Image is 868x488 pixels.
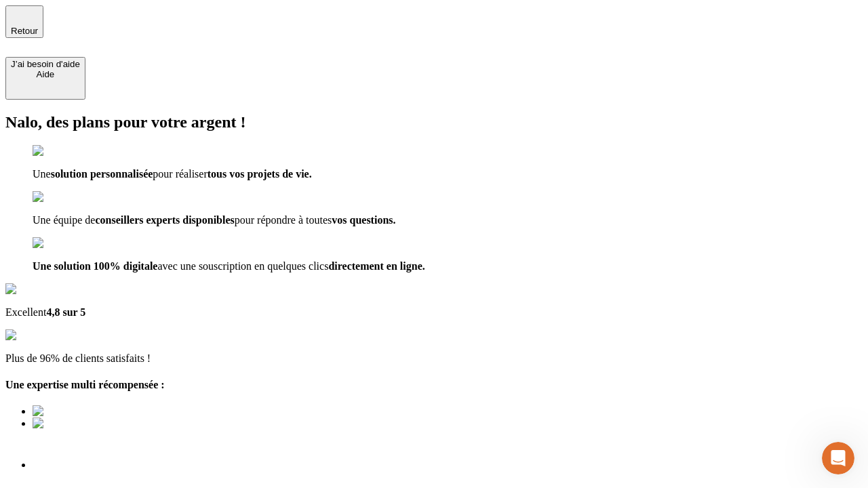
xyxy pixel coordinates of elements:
[328,260,425,272] span: directement en ligne.
[332,214,395,226] span: vos questions.
[5,283,84,296] img: Google Review
[95,214,234,226] span: conseillers experts disponibles
[5,329,73,342] img: reviews stars
[33,191,91,203] img: checkmark
[46,306,85,318] span: 4,8 sur 5
[5,379,863,391] h4: Une expertise multi récompensée :
[235,214,332,226] span: pour répondre à toutes
[33,405,158,418] img: Best savings advice award
[33,145,91,157] img: checkmark
[11,59,80,69] div: J’ai besoin d'aide
[153,168,207,180] span: pour réaliser
[11,69,80,79] div: Aide
[51,168,153,180] span: solution personnalisée
[5,352,863,365] p: Plus de 96% de clients satisfaits !
[33,168,51,180] span: Une
[33,260,157,272] span: Une solution 100% digitale
[5,5,43,38] button: Retour
[33,237,91,249] img: checkmark
[5,113,863,131] h2: Nalo, des plans pour votre argent !
[33,430,72,468] img: Best savings advice award
[822,442,854,474] iframe: Intercom live chat
[5,306,46,318] span: Excellent
[33,418,158,430] img: Best savings advice award
[11,26,38,36] span: Retour
[5,57,85,100] button: J’ai besoin d'aideAide
[208,168,312,180] span: tous vos projets de vie.
[157,260,328,272] span: avec une souscription en quelques clics
[33,214,95,226] span: Une équipe de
